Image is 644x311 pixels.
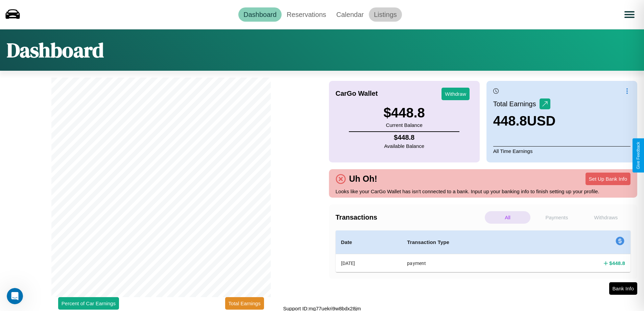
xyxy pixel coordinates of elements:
[407,238,536,246] h4: Transaction Type
[225,297,264,310] button: Total Earnings
[583,211,629,224] p: Withdraws
[586,173,630,185] button: Set Up Bank Info
[336,254,402,272] th: [DATE]
[493,113,556,129] h3: 448.8 USD
[331,7,369,22] a: Calendar
[383,120,425,130] p: Current Balance
[58,297,119,310] button: Percent of Car Earnings
[609,260,625,267] h4: $ 448.8
[282,7,331,22] a: Reservations
[384,134,424,141] h4: $ 448.8
[493,98,540,110] p: Total Earnings
[485,211,530,224] p: All
[534,211,579,224] p: Payments
[238,7,282,22] a: Dashboard
[336,214,483,221] h4: Transactions
[341,238,397,246] h4: Date
[609,282,637,295] button: Bank Info
[620,5,639,24] button: Open menu
[384,141,424,151] p: Available Balance
[7,36,104,64] h1: Dashboard
[336,187,631,196] p: Looks like your CarGo Wallet has isn't connected to a bank. Input up your banking info to finish ...
[636,142,641,169] div: Give Feedback
[442,88,470,100] button: Withdraw
[369,7,402,22] a: Listings
[402,254,542,272] th: payment
[493,146,630,156] p: All Time Earnings
[346,174,381,184] h4: Uh Oh!
[383,105,425,120] h3: $ 448.8
[7,288,23,304] iframe: Intercom live chat
[336,230,631,272] table: simple table
[336,90,378,97] h4: CarGo Wallet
